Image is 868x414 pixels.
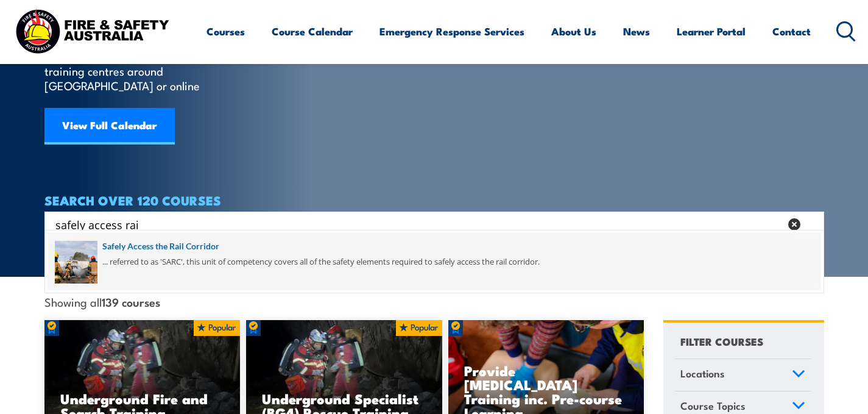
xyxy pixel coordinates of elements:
[206,15,245,48] a: Courses
[272,15,353,48] a: Course Calendar
[680,398,746,414] span: Course Topics
[58,216,783,233] form: Search form
[677,15,746,48] a: Learner Portal
[44,295,160,308] span: Showing all
[55,215,780,234] input: Search input
[675,359,811,391] a: Locations
[680,365,725,382] span: Locations
[44,34,267,93] p: Find a course thats right for you and your team. We can train on your worksite, in our training c...
[44,108,175,145] a: View Full Calendar
[551,15,596,48] a: About Us
[379,15,524,48] a: Emergency Response Services
[55,240,814,253] a: Safely Access the Rail Corridor
[44,193,824,207] h4: SEARCH OVER 120 COURSES
[623,15,650,48] a: News
[680,333,763,349] h4: FILTER COURSES
[772,15,811,48] a: Contact
[803,216,820,233] button: Search magnifier button
[102,293,160,310] strong: 139 courses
